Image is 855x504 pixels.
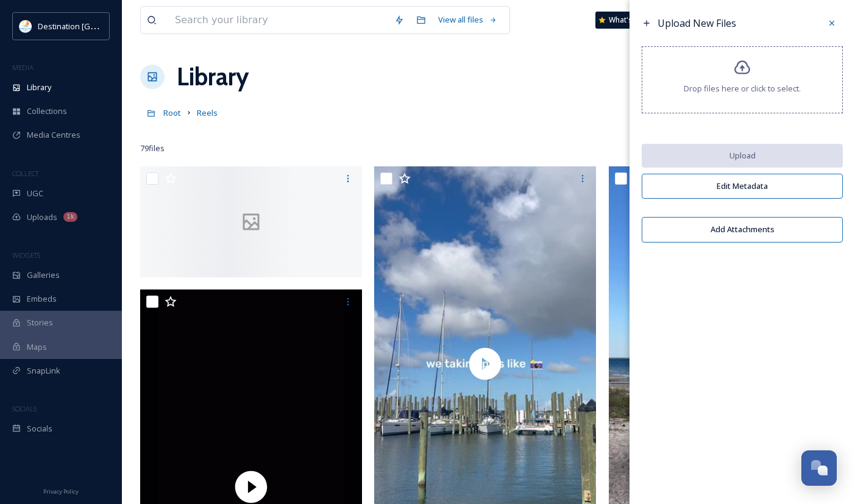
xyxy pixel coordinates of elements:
[27,82,51,93] span: Library
[27,423,52,435] span: Socials
[12,250,40,260] span: WIDGETS
[27,129,80,141] span: Media Centres
[642,144,843,168] button: Upload
[27,341,47,353] span: Maps
[163,105,181,120] a: Root
[197,105,218,120] a: Reels
[684,83,801,94] span: Drop files here or click to select.
[27,188,43,199] span: UGC
[642,174,843,199] button: Edit Metadata
[27,105,67,117] span: Collections
[27,293,57,305] span: Embeds
[140,143,165,154] span: 79 file s
[197,107,218,118] span: Reels
[432,8,503,32] a: View all files
[27,269,60,281] span: Galleries
[43,488,79,495] span: Privacy Policy
[27,365,60,377] span: SnapLink
[801,450,837,486] button: Open Chat
[63,212,77,222] div: 1k
[177,59,249,95] a: Library
[658,16,736,30] span: Upload New Files
[642,217,843,242] button: Add Attachments
[27,211,57,223] span: Uploads
[20,20,32,32] img: download.png
[12,404,37,413] span: SOCIALS
[12,169,38,178] span: COLLECT
[595,12,656,29] a: What's New
[163,107,181,118] span: Root
[38,20,159,32] span: Destination [GEOGRAPHIC_DATA]
[27,317,53,328] span: Stories
[43,483,79,498] a: Privacy Policy
[169,7,388,34] input: Search your library
[12,63,34,72] span: MEDIA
